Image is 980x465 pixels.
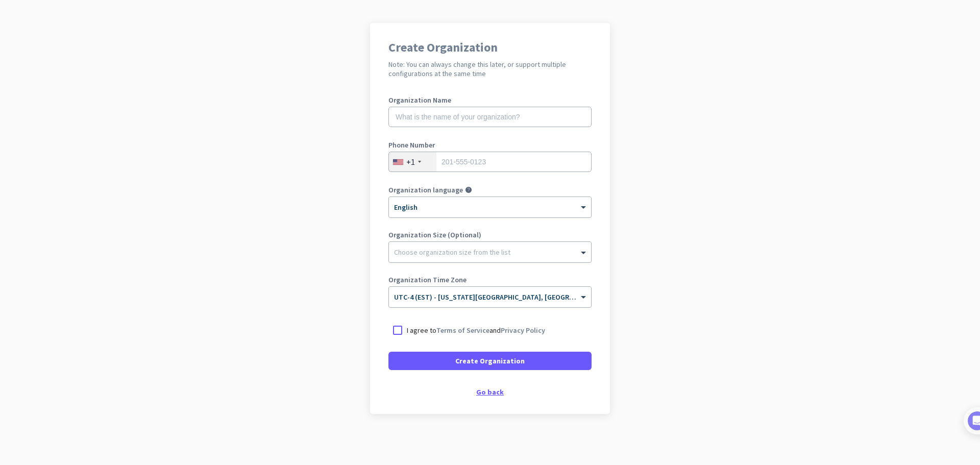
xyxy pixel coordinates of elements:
[388,107,592,127] input: What is the name of your organization?
[501,326,545,335] a: Privacy Policy
[388,352,592,370] button: Create Organization
[388,186,463,193] label: Organization language
[406,157,415,167] div: +1
[388,60,592,78] h2: Note: You can always change this later, or support multiple configurations at the same time
[388,276,592,283] label: Organization Time Zone
[436,326,489,335] a: Terms of Service
[388,141,592,149] label: Phone Number
[388,231,592,238] label: Organization Size (Optional)
[465,186,472,193] i: help
[388,152,592,172] input: 201-555-0123
[388,388,592,396] div: Go back
[388,96,592,104] label: Organization Name
[388,41,592,54] h1: Create Organization
[455,356,525,366] span: Create Organization
[407,325,545,335] p: I agree to and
